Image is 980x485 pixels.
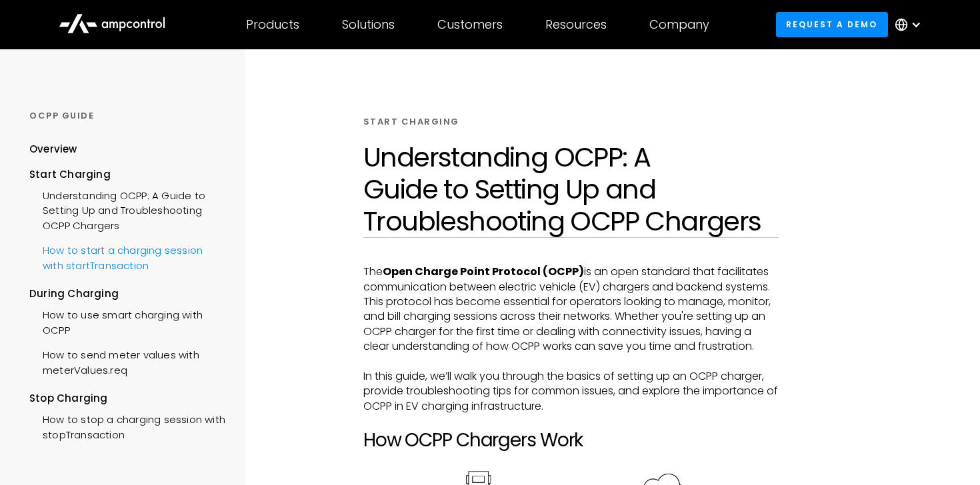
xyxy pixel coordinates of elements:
[437,17,503,32] div: Customers
[363,414,779,428] p: ‍
[363,369,779,414] p: In this guide, we’ll walk you through the basics of setting up an OCPP charger, provide troublesh...
[29,142,77,157] div: Overview
[29,406,225,446] a: How to stop a charging session with stopTransaction
[29,237,225,276] a: How to start a charging session with startTransaction
[363,451,779,466] p: ‍
[363,141,779,237] h1: Understanding OCPP: A Guide to Setting Up and Troubleshooting OCPP Chargers
[342,17,395,32] div: Solutions
[776,12,888,37] a: Request a demo
[363,429,779,452] h2: How OCPP Chargers Work
[29,391,225,406] div: Stop Charging
[29,301,225,341] a: How to use smart charging with OCPP
[363,264,779,354] p: The is an open standard that facilitates communication between electric vehicle (EV) chargers and...
[545,17,607,32] div: Resources
[363,354,779,369] p: ‍
[649,17,709,32] div: Company
[29,286,225,301] div: During Charging
[29,341,225,381] a: How to send meter values with meterValues.req
[29,182,225,237] a: Understanding OCPP: A Guide to Setting Up and Troubleshooting OCPP Chargers
[29,142,77,167] a: Overview
[29,110,225,122] div: OCPP GUIDE
[363,116,459,128] div: START CHARGING
[29,167,225,182] div: Start Charging
[383,264,584,279] strong: Open Charge Point Protocol (OCPP)
[246,17,299,32] div: Products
